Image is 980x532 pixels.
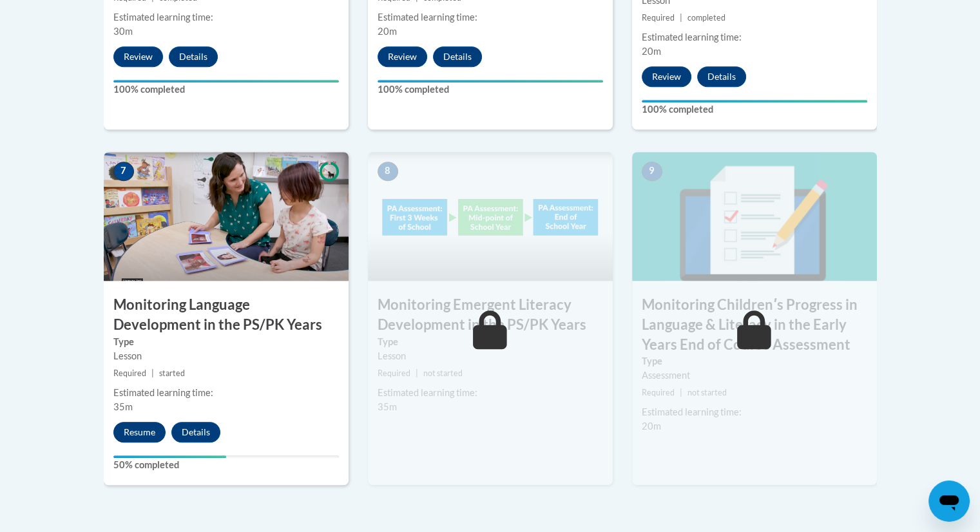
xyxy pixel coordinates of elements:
[368,152,613,281] img: Course Image
[642,162,662,181] span: 9
[171,422,220,442] button: Details
[687,388,727,397] span: not started
[113,162,134,181] span: 7
[642,405,867,419] div: Estimated learning time:
[159,368,185,378] span: started
[697,66,746,87] button: Details
[642,421,661,432] span: 20m
[642,100,867,102] div: Your progress
[378,80,603,82] div: Your progress
[378,26,397,37] span: 20m
[378,368,410,378] span: Required
[378,10,603,24] div: Estimated learning time:
[113,335,339,349] label: Type
[113,401,133,412] span: 35m
[104,152,349,281] img: Course Image
[378,162,398,181] span: 8
[113,46,163,67] button: Review
[416,368,418,378] span: |
[642,102,867,117] label: 100% completed
[642,46,661,57] span: 20m
[113,26,133,37] span: 30m
[378,349,603,363] div: Lesson
[113,386,339,400] div: Estimated learning time:
[378,386,603,400] div: Estimated learning time:
[113,455,226,458] div: Your progress
[632,295,877,354] h3: Monitoring Childrenʹs Progress in Language & Literacy in the Early Years End of Course Assessment
[113,349,339,363] div: Lesson
[928,480,970,522] iframe: Button to launch messaging window
[113,458,339,472] label: 50% completed
[378,335,603,349] label: Type
[113,80,339,82] div: Your progress
[680,13,682,23] span: |
[113,422,166,442] button: Resume
[642,388,675,397] span: Required
[632,152,877,281] img: Course Image
[113,82,339,97] label: 100% completed
[642,66,691,87] button: Review
[642,368,867,383] div: Assessment
[642,354,867,368] label: Type
[687,13,725,23] span: completed
[378,401,397,412] span: 35m
[642,13,675,23] span: Required
[378,82,603,97] label: 100% completed
[104,295,349,335] h3: Monitoring Language Development in the PS/PK Years
[113,10,339,24] div: Estimated learning time:
[642,30,867,44] div: Estimated learning time:
[151,368,154,378] span: |
[368,295,613,335] h3: Monitoring Emergent Literacy Development in the PS/PK Years
[433,46,482,67] button: Details
[113,368,146,378] span: Required
[378,46,427,67] button: Review
[680,388,682,397] span: |
[169,46,218,67] button: Details
[423,368,463,378] span: not started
